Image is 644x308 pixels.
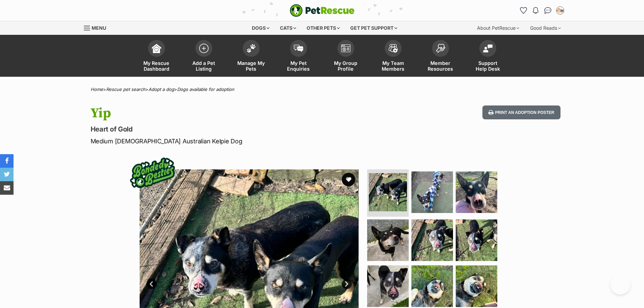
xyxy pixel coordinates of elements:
p: Heart of Gold [91,124,377,134]
a: Dogs available for adoption [177,87,234,92]
a: My Rescue Dashboard [133,37,180,77]
img: logo-e224e6f780fb5917bec1dbf3a21bbac754714ae5b6737aabdf751b685950b380.svg [290,4,355,17]
div: > > > [74,87,571,92]
img: chat-41dd97257d64d25036548639549fe6c8038ab92f7586957e7f3b1b290dea8141.svg [544,7,551,14]
span: My Pet Enquiries [283,60,314,72]
img: add-pet-listing-icon-0afa8454b4691262ce3f59096e99ab1cd57d4a30225e0717b998d2c9b9846f56.svg [199,44,209,53]
a: Home [91,87,103,92]
ul: Account quick links [518,5,566,16]
div: Good Reads [525,21,566,35]
img: Photo of Yip [367,265,409,307]
img: pet-enquiries-icon-7e3ad2cf08bfb03b45e93fb7055b45f3efa6380592205ae92323e6603595dc1f.svg [294,45,303,52]
img: notifications-46538b983faf8c2785f20acdc204bb7945ddae34d4c08c2a6579f10ce5e182be.svg [533,7,538,14]
div: Other pets [302,21,344,35]
button: favourite [342,173,355,186]
a: My Group Profile [322,37,369,77]
span: Add a Pet Listing [189,60,219,72]
span: My Team Members [378,60,408,72]
a: PetRescue [290,4,355,17]
img: team-members-icon-5396bd8760b3fe7c0b43da4ab00e1e3bb1a5d9ba89233759b79545d2d3fc5d0d.svg [388,44,398,53]
div: Cats [275,21,301,35]
img: Photo of Yip [456,171,497,213]
a: Favourites [518,5,529,16]
span: My Rescue Dashboard [141,60,172,72]
span: My Group Profile [331,60,361,72]
a: Rescue pet search [106,87,145,92]
img: member-resources-icon-8e73f808a243e03378d46382f2149f9095a855e16c252ad45f914b54edf8863c.svg [436,44,445,53]
img: Photo of Yip [456,219,497,261]
a: Member Resources [417,37,464,77]
img: help-desk-icon-fdf02630f3aa405de69fd3d07c3f3aa587a6932b1a1747fa1d2bba05be0121f9.svg [483,44,493,52]
span: Support Help Desk [473,60,503,72]
img: manage-my-pets-icon-02211641906a0b7f246fdf0571729dbe1e7629f14944591b6c1af311fb30b64b.svg [246,44,256,53]
span: Member Resources [425,60,456,72]
a: My Team Members [369,37,417,77]
a: Prev [146,279,157,289]
img: Photo of Yip [456,265,497,307]
div: Dogs [247,21,274,35]
a: Add a Pet Listing [180,37,228,77]
div: Get pet support [345,21,402,35]
h1: Yip [91,105,377,121]
img: Photo of Yip [411,219,453,261]
img: Photo of Yip [369,173,407,211]
a: Adopt a dog [148,87,174,92]
a: Menu [84,21,111,33]
iframe: Help Scout Beacon - Open [610,274,630,294]
p: Medium [DEMOGRAPHIC_DATA] Australian Kelpie Dog [91,137,377,146]
img: Photo of Yip [411,265,453,307]
button: My account [555,5,566,16]
img: Heidi McMahon profile pic [557,7,564,14]
span: Manage My Pets [236,60,266,72]
a: My Pet Enquiries [275,37,322,77]
button: Notifications [530,5,541,16]
a: Next [342,279,352,289]
a: Conversations [543,5,553,16]
a: Manage My Pets [228,37,275,77]
img: Photo of Yip [411,171,453,213]
img: bonded besties [125,146,180,200]
div: About PetRescue [472,21,524,35]
img: dashboard-icon-eb2f2d2d3e046f16d808141f083e7271f6b2e854fb5c12c21221c1fb7104beca.svg [152,44,161,53]
button: Print an adoption poster [482,105,560,119]
img: group-profile-icon-3fa3cf56718a62981997c0bc7e787c4b2cf8bcc04b72c1350f741eb67cf2f40e.svg [341,44,351,52]
img: Photo of Yip [367,219,409,261]
span: Menu [92,25,106,31]
a: Support Help Desk [464,37,511,77]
